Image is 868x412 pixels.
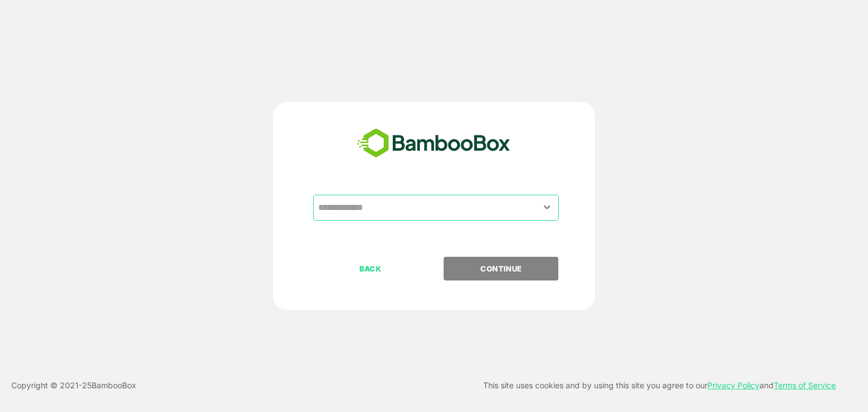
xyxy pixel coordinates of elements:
img: bamboobox [351,125,517,162]
p: BACK [314,262,427,275]
p: Copyright © 2021- 25 BambooBox [11,379,136,392]
p: This site uses cookies and by using this site you agree to our and [483,379,836,392]
button: Open [540,200,555,215]
a: Terms of Service [774,380,836,390]
button: CONTINUE [444,257,558,280]
button: BACK [313,257,428,280]
p: CONTINUE [445,262,558,275]
a: Privacy Policy [708,380,759,390]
